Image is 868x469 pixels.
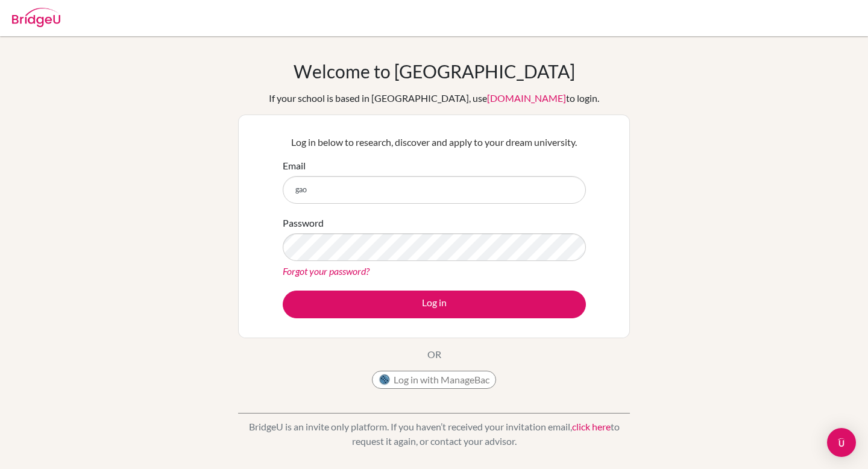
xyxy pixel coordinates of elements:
a: click here [572,421,611,432]
button: Log in with ManageBac [372,371,496,389]
a: Forgot your password? [283,265,370,277]
label: Email [283,159,306,173]
a: [DOMAIN_NAME] [487,92,566,104]
p: Log in below to research, discover and apply to your dream university. [283,135,586,150]
h1: Welcome to [GEOGRAPHIC_DATA] [294,60,575,82]
label: Password [283,216,324,230]
button: Log in [283,291,586,318]
div: If your school is based in [GEOGRAPHIC_DATA], use to login. [269,91,599,105]
div: Open Intercom Messenger [827,428,856,457]
img: Bridge-U [12,8,60,27]
p: BridgeU is an invite only platform. If you haven’t received your invitation email, to request it ... [238,420,630,449]
p: OR [427,347,441,362]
